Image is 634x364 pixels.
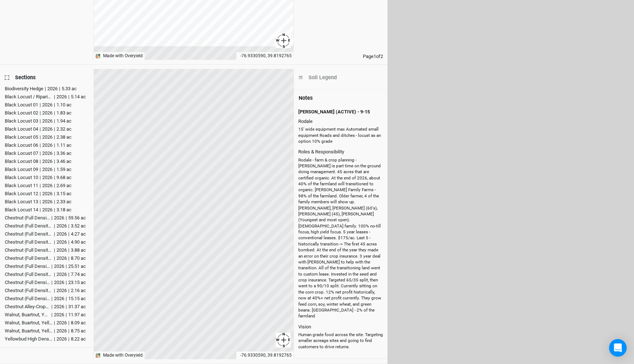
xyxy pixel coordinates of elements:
div: 15' wide equipment max Automated small equipment Roads and ditches - locust as an option 10% grade [298,126,383,147]
div: 2026 4.90 ac [52,239,86,246]
button: Chestnut (Full Density) 01|2026|59.56 ac [4,214,86,221]
div: | [54,190,55,197]
div: | [66,295,67,302]
div: Soil Legend [309,74,337,81]
div: 2026 59.56 ac [50,214,86,222]
div: Chestnut (Full Density) 10 [5,287,52,294]
div: 2026 8.75 ac [52,327,86,335]
button: Chestnut (Full Density) 06|2026|8.70 ac [4,254,86,261]
div: 2026 3.18 ac [38,206,72,214]
div: | [66,303,67,310]
button: Black Locust / Riparian|2026|5.14 ac [4,93,86,99]
button: Black Locust 04|2026|2.32 ac [4,125,86,132]
div: 2026 1.94 ac [38,117,72,125]
div: Yellowbud High Density [5,335,52,343]
div: | [54,158,55,165]
div: Notes [299,94,313,102]
div: 2026 7.74 ac [52,271,86,278]
div: Black Locust 01 [5,101,38,109]
div: | [68,255,69,262]
div: | [51,279,52,286]
div: Black Locust 08 [5,158,38,165]
div: 2026 1.83 ac [38,109,72,117]
button: Black Locust 11|2026|2.69 ac [4,182,86,188]
button: Black Locust 08|2026|3.46 ac [4,157,86,164]
div: Black Locust / Riparian [5,93,52,101]
div: | [51,263,52,270]
div: Made with Overyield [103,53,143,59]
div: [PERSON_NAME] (ACTIVE) - 9-15 [298,106,383,118]
div: Chestnut (Full Density) 11 [5,295,50,302]
div: 2026 2.16 ac [52,287,86,294]
button: Yellowbud High Density|2026|8.22 ac [4,335,86,342]
div: | [54,93,55,101]
button: Walnut, Buartnut, Yellowbud Silvopasture|2026|11.97 ac [4,311,86,317]
div: 2026 5.33 ac [43,85,77,92]
div: Walnut, Buartnut, Yellowbud Silvopasture [5,319,52,327]
button: Black Locust 13|2026|2.33 ac [4,198,86,204]
div: | [40,190,41,197]
div: 2026 3.46 ac [38,158,72,165]
button: Chestnut (Full Density) 10|2026|2.16 ac [4,287,86,293]
div: Rodale - farm & crop planning - [PERSON_NAME] is part time on the ground doing management. 45 acr... [298,157,383,322]
div: Vision [298,324,383,332]
div: Chestnut (Full Density) 08 [5,271,52,278]
div: | [54,230,55,238]
div: 2026 15.15 ac [50,295,86,302]
div: | [66,311,67,318]
div: 2026 11.97 ac [50,311,86,318]
div: | [40,109,41,117]
div: Black Locust 13 [5,198,38,205]
div: | [54,335,55,343]
div: | [54,166,55,173]
button: Chestnut (Full Density) 03|2026|4.27 ac [4,230,86,237]
div: | [66,214,67,222]
div: 2026 3.88 ac [52,247,86,254]
div: 2026 2.38 ac [38,134,72,141]
div: | [51,214,52,222]
div: Chestnut (Full Density) 01 [5,214,50,222]
div: Black Locust 02 [5,109,38,117]
div: | [51,295,52,302]
div: | [40,182,41,189]
div: 2026 3.15 ac [38,190,72,197]
div: Walnut, Buartnut, Yellowbud Silvopasture [5,327,52,335]
div: | [68,271,69,278]
div: | [66,263,67,270]
div: Chestnut (Full Density) 05 [5,247,52,254]
div: | [59,85,60,92]
div: 2026 3.36 ac [38,150,72,157]
div: Black Locust 03 [5,117,38,125]
div: Human grade food across the site. Targeting smaller acreage sites and going to find customers to ... [298,332,383,353]
div: Walnut, Buartnut, Yellowbud Silvopasture [5,311,50,318]
div: Biodiversity Hedge [5,85,43,92]
div: 2026 3.52 ac [52,222,86,230]
div: -76.9330590, 39.8192765 [236,52,294,60]
div: Black Locust 05 [5,134,38,141]
div: | [54,182,55,189]
div: | [45,85,46,92]
div: | [68,230,69,238]
button: Black Locust 07|2026|3.36 ac [4,149,86,156]
button: Walnut, Buartnut, Yellowbud Silvopasture|2026|8.09 ac [4,319,86,325]
button: Biodiversity Hedge|2026|5.33 ac [4,85,86,91]
div: 2026 4.27 ac [52,230,86,238]
div: | [51,311,52,318]
div: Roles & Responsibility [298,149,383,157]
div: | [54,117,55,125]
div: 2026 31.37 ac [50,303,86,310]
div: 2026 8.70 ac [52,255,86,262]
div: Chestnut (Full Density) 04 [5,239,52,246]
div: 2026 2.33 ac [38,198,72,205]
div: | [54,134,55,141]
button: Chestnut (Full Density) 02|2026|3.52 ac [4,222,86,229]
div: 2026 25.51 ac [50,263,86,270]
div: 2026 1.59 ac [38,166,72,173]
div: Black Locust 06 [5,142,38,149]
button: Black Locust 01|2026|1.10 ac [4,101,86,108]
button: Black Locust 14|2026|3.18 ac [4,206,86,212]
button: Chestnut (Full Density) 04|2026|4.90 ac [4,238,86,245]
div: | [40,166,41,173]
div: Open Intercom Messenger [609,339,627,357]
div: 2026 23.15 ac [50,279,86,286]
